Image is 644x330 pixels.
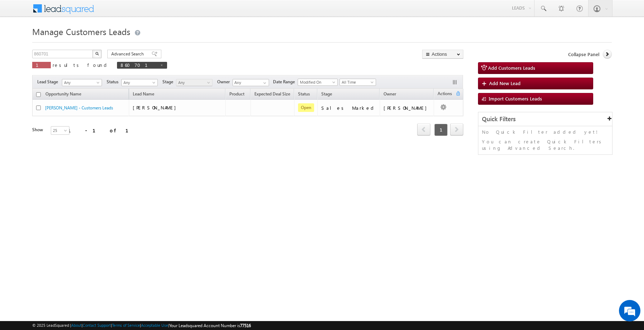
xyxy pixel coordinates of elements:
span: results found [53,62,109,68]
a: next [450,124,463,136]
a: All Time [340,79,376,86]
a: Stage [318,90,336,99]
span: Import Customers Leads [489,95,542,102]
span: Date Range [273,79,298,85]
span: prev [417,123,430,136]
a: Terms of Service [112,323,140,327]
span: Stage [321,91,332,97]
span: 1 [434,124,448,136]
span: Collapse Panel [568,51,599,58]
a: Acceptable Use [141,323,168,327]
span: Any [62,79,99,86]
span: next [450,123,463,136]
span: Lead Stage [37,79,61,85]
img: Search [95,52,99,55]
input: Type to Search [233,79,269,86]
a: Opportunity Name [42,90,85,99]
span: Open [298,103,314,112]
span: Any [176,79,210,86]
div: Quick Filters [478,112,612,126]
span: Owner [384,91,396,97]
span: Lead Name [129,90,158,99]
p: No Quick Filter added yet! [482,129,609,135]
span: Opportunity Name [45,91,81,97]
a: prev [417,124,430,136]
span: Modified On [298,79,335,85]
a: 25 [51,126,69,135]
a: Contact Support [83,323,111,327]
a: Any [62,79,102,86]
input: Check all records [36,92,41,97]
span: 77516 [240,323,251,328]
a: Modified On [298,79,338,86]
span: [PERSON_NAME] [133,104,180,110]
span: Your Leadsquared Account Number is [169,323,251,328]
span: Status [107,79,121,85]
a: Any [121,79,158,86]
span: All Time [340,79,374,85]
span: 1 [36,62,47,68]
a: Expected Deal Size [251,90,294,99]
a: Status [294,90,313,99]
a: [PERSON_NAME] - Customers Leads [45,105,113,110]
span: Expected Deal Size [254,91,290,97]
button: Actions [422,50,463,59]
div: 1 - 1 of 1 [68,126,137,134]
a: About [71,323,82,327]
span: Product [229,91,244,97]
p: You can create Quick Filters using Advanced Search. [482,138,609,151]
span: © 2025 LeadSquared | | | | | [32,322,251,329]
span: Stage [162,79,176,85]
span: 860701 [121,62,156,68]
div: [PERSON_NAME] [384,105,430,111]
span: Manage Customers Leads [32,26,130,37]
span: 25 [51,127,70,134]
span: Advanced Search [111,51,146,57]
div: Show [32,127,45,133]
span: Add Customers Leads [488,65,535,71]
span: Actions [434,90,455,99]
span: Owner [217,79,233,85]
a: Any [176,79,213,86]
div: Sales Marked [321,105,376,111]
span: Add New Lead [489,80,521,86]
a: Show All Items [259,79,268,87]
span: Any [122,79,156,86]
